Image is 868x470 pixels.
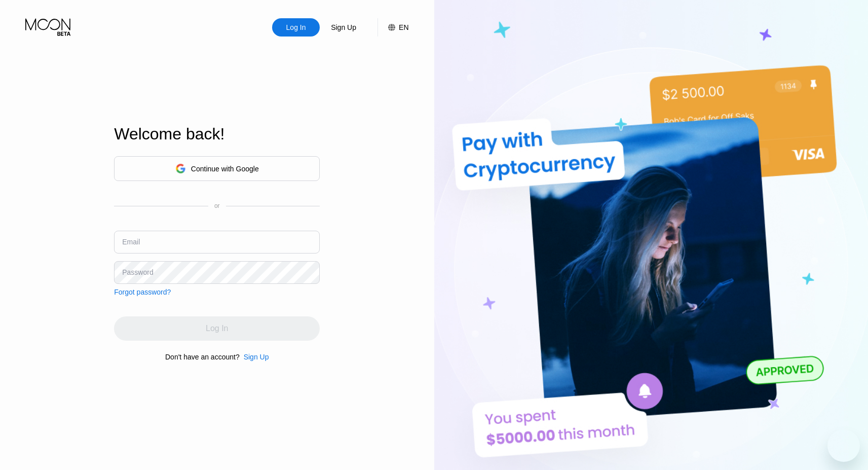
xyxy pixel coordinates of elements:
[165,353,240,361] div: Don't have an account?
[240,353,269,361] div: Sign Up
[114,288,171,296] div: Forgot password?
[827,429,860,462] iframe: Button to launch messaging window
[285,22,307,32] div: Log In
[330,22,357,32] div: Sign Up
[244,353,269,361] div: Sign Up
[122,238,140,246] div: Email
[114,156,320,181] div: Continue with Google
[320,18,367,37] div: Sign Up
[122,268,153,276] div: Password
[191,165,259,173] div: Continue with Google
[272,18,320,37] div: Log In
[114,125,320,143] div: Welcome back!
[399,23,408,31] div: EN
[214,202,220,209] div: or
[378,18,408,37] div: EN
